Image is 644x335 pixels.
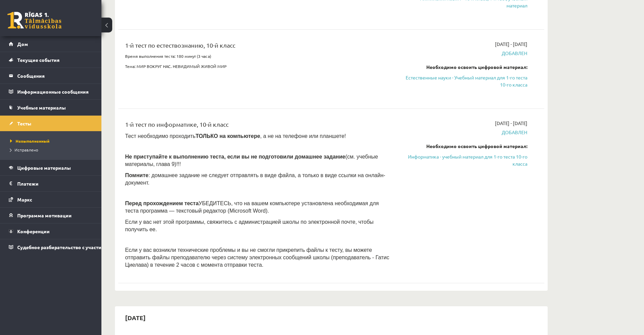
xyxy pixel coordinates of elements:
font: Текущие события [17,57,59,63]
a: Программа мотивации [9,208,93,223]
font: Если у вас нет этой программы, свяжитесь с администрацией школы по электронной почте, чтобы получ... [125,219,374,232]
font: Конференции [17,228,50,234]
font: Дом [17,41,28,47]
a: Маркс [9,192,93,207]
a: Текущие события [9,52,93,68]
font: Перед прохождением теста [125,200,199,206]
font: [DATE] - [DATE] [495,120,527,126]
font: Учебные материалы [17,104,66,111]
font: Добавлен [502,129,527,135]
font: Если у вас возникли технические проблемы и вы не смогли прикрепить файлы к тесту, вы можете отпра... [125,247,389,268]
font: УБЕДИТЕСЬ, что на вашем компьютере установлена ​​необходимая для теста программа — текстовый реда... [125,200,379,214]
font: [DATE] - [DATE] [495,41,527,47]
font: Помните [125,172,148,178]
font: ТОЛЬКО на компьютере [195,133,260,139]
font: , а не на телефоне или планшете! [260,133,346,139]
font: Судебное разбирательство с участием [PERSON_NAME] [17,244,148,250]
font: Тесты [17,120,31,126]
font: Информационные сообщения [17,89,89,95]
a: Конференции [9,223,93,239]
font: Необходимо освоить цифровой материал: [426,143,527,149]
a: Рижская 1-я средняя школа заочного обучения [7,12,62,29]
font: [DATE] [125,314,146,321]
font: Необходимо освоить цифровой материал: [426,64,527,70]
font: Естественные науки - Учебный материал для 1-го теста 10-го класса [406,74,527,88]
font: (см. учебные материалы, глава 9)!!! [125,154,378,167]
font: Не приступайте к выполнению теста, если вы не подготовили домашнее задание [125,154,345,160]
font: Невыполненный [16,138,49,144]
a: Естественные науки - Учебный материал для 1-го теста 10-го класса [400,74,527,88]
a: Исправлено [10,147,95,153]
a: Платежи [9,176,93,191]
font: Исправлено [15,147,38,152]
font: Платежи [17,181,39,187]
font: Сообщения [17,73,45,79]
a: Невыполненный [10,138,95,144]
font: Информатика - учебный материал для 1-го теста 10-го класса [408,153,527,167]
font: Цифровые материалы [17,165,71,171]
font: Время выполнения теста: 180 минут (3 часа) [125,53,211,59]
a: Информатика - учебный материал для 1-го теста 10-го класса [400,153,527,167]
a: Судебное разбирательство с участием [PERSON_NAME] [9,239,93,255]
a: Дом [9,36,93,52]
font: 1-й тест по информатике, 10-й класс [125,121,229,128]
font: Маркс [17,196,32,202]
font: : домашнее задание не следует отправлять в виде файла, а только в виде ссылки на онлайн-документ. [125,172,385,186]
font: Тест необходимо проходить [125,133,195,139]
font: 1-й тест по естествознанию, 10-й класс [125,42,235,49]
a: Тесты [9,116,93,131]
font: Тема: МИР ВОКРУГ НАС. НЕВИДИМЫЙ ЖИВОЙ МИР [125,64,226,69]
a: Цифровые материалы [9,160,93,175]
a: Информационные сообщения [9,84,93,99]
a: Сообщения [9,68,93,83]
a: Учебные материалы [9,100,93,115]
font: Программа мотивации [17,212,72,218]
font: Добавлен [502,50,527,56]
